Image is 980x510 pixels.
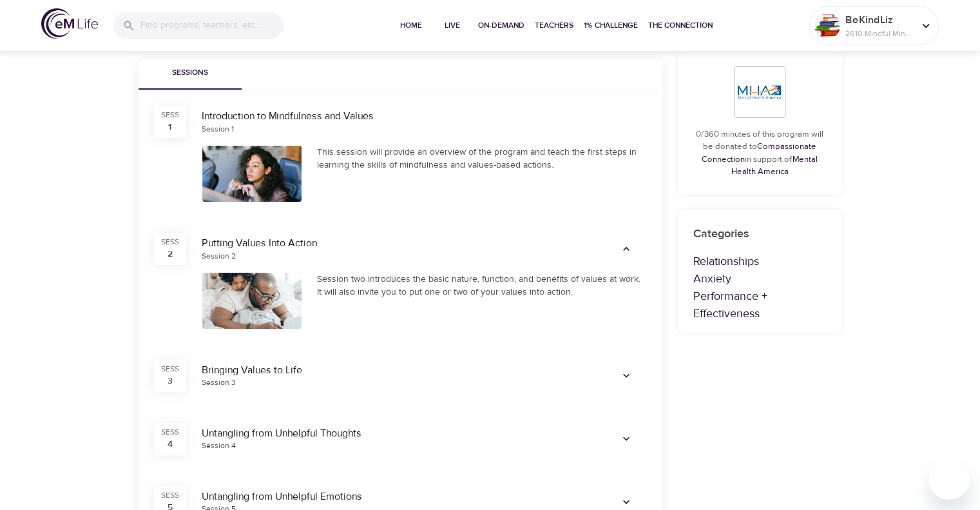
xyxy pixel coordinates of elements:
p: Categories [693,225,827,242]
span: The Connection [648,19,713,32]
p: Anxiety [693,270,827,288]
div: SESS [161,490,179,501]
div: SESS [161,427,179,438]
img: logo [41,8,98,39]
div: Bringing Values to Life [202,363,590,378]
div: Putting Values Into Action [202,236,590,251]
div: 4 [168,438,173,451]
span: Sessions [146,66,234,80]
div: 1 [168,121,171,133]
div: Untangling from Unhelpful Emotions [202,489,590,504]
span: Home [396,19,427,32]
div: SESS [161,364,179,375]
p: 0/360 minutes of this program will be donated to in support of [693,128,827,179]
p: BeKindLiz [845,12,914,28]
div: Session 3 [202,377,236,388]
div: Session two introduces the basic nature, function, and benefits of values at work. It will also i... [317,273,647,299]
input: Find programs, teachers, etc... [140,12,283,39]
img: Remy Sharp [814,13,840,39]
span: 1% Challenge [584,19,638,32]
div: 2 [168,248,173,260]
div: 3 [168,375,173,387]
div: SESS [161,237,179,248]
p: Relationships [693,253,827,270]
div: Untangling from Unhelpful Thoughts [202,426,590,441]
div: Session 2 [202,251,236,262]
div: Session 4 [202,440,236,451]
div: Introduction to Mindfulness and Values [202,109,647,124]
span: Teachers [535,19,573,32]
div: Session 1 [202,124,234,135]
iframe: Button to launch messaging window [928,458,970,500]
div: SESS [161,110,179,121]
p: 2610 Mindful Minutes [845,28,914,39]
a: Compassionate Connection [702,141,816,164]
span: On-Demand [478,19,524,32]
p: Performance + Effectiveness [693,288,827,322]
div: This session will provide an overview of the program and teach the first steps in learning the sk... [317,146,647,172]
span: Live [437,19,468,32]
